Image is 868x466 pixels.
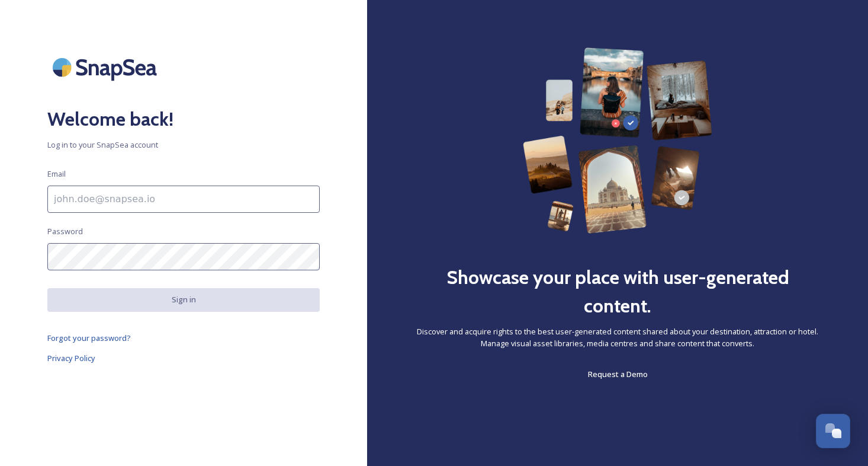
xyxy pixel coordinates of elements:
[47,351,320,365] a: Privacy Policy
[47,333,131,343] span: Forgot your password?
[816,414,850,448] button: Open Chat
[47,168,66,180] span: Email
[414,263,821,320] h2: Showcase your place with user-generated content.
[47,226,83,237] span: Password
[47,288,320,311] button: Sign in
[47,186,320,213] input: john.doe@snapsea.io
[588,369,648,379] span: Request a Demo
[47,47,166,87] img: SnapSea Logo
[47,105,320,133] h2: Welcome back!
[414,326,821,349] span: Discover and acquire rights to the best user-generated content shared about your destination, att...
[588,367,648,381] a: Request a Demo
[523,47,713,234] img: 63b42ca75bacad526042e722_Group%20154-p-800.png
[47,139,320,151] span: Log in to your SnapSea account
[47,331,320,345] a: Forgot your password?
[47,353,95,363] span: Privacy Policy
